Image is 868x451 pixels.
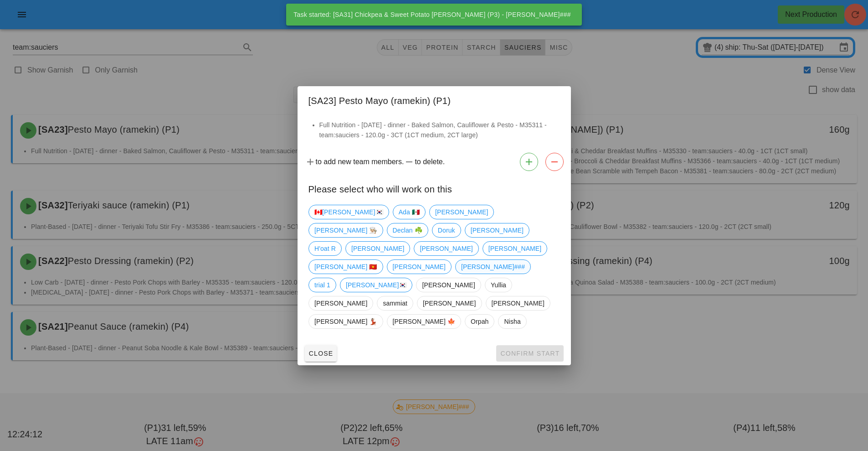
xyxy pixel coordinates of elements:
span: [PERSON_NAME]### [461,260,524,274]
span: [PERSON_NAME]🇰🇷 [345,278,406,292]
span: trial 1 [314,278,330,292]
span: Declan ☘️ [392,223,422,237]
button: Close [305,345,337,362]
span: [PERSON_NAME] [488,242,541,255]
span: sammiat [383,296,407,310]
span: [PERSON_NAME] [392,260,445,274]
span: [PERSON_NAME] [435,205,488,219]
div: Please select who will work on this [298,175,571,201]
span: [PERSON_NAME] [420,242,473,255]
span: [PERSON_NAME] [470,223,523,237]
span: Close [308,350,334,357]
span: Orpah [471,315,488,328]
span: [PERSON_NAME] 🍁 [392,315,455,328]
span: [PERSON_NAME] [422,278,475,292]
span: Ada 🇲🇽 [398,205,419,219]
span: [PERSON_NAME] 👨🏼‍🍳 [314,223,377,237]
span: [PERSON_NAME] 💃🏽 [314,315,377,328]
span: Doruk [437,223,455,237]
li: Full Nutrition - [DATE] - dinner - Baked Salmon, Cauliflower & Pesto - M35311 - team:sauciers - 1... [319,120,560,140]
span: Yullia [490,278,506,292]
div: to add new team members. to delete. [298,149,571,175]
span: [PERSON_NAME] [491,296,544,310]
div: [SA23] Pesto Mayo (ramekin) (P1) [298,86,571,113]
span: Nisha [504,315,520,328]
span: H'oat R [314,242,336,255]
span: [PERSON_NAME] 🇻🇳 [314,260,377,274]
span: [PERSON_NAME] [423,296,476,310]
span: 🇨🇦[PERSON_NAME]🇰🇷 [314,205,383,219]
span: [PERSON_NAME] [314,296,367,310]
span: [PERSON_NAME] [351,242,404,255]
